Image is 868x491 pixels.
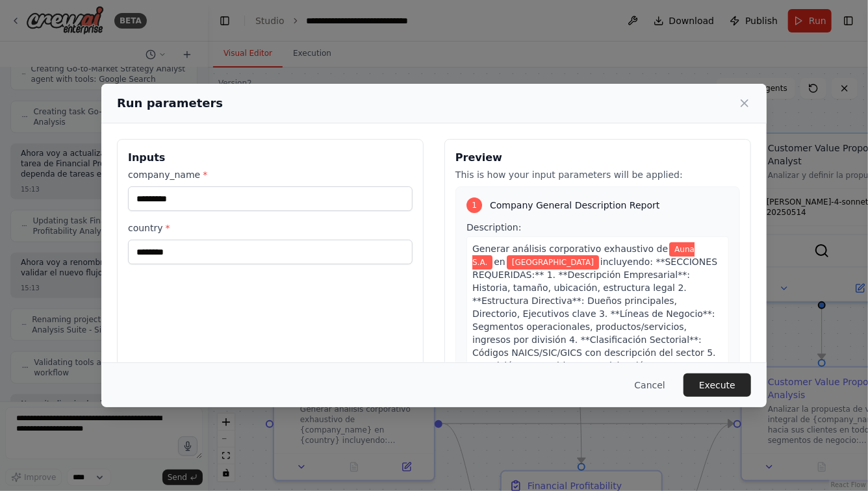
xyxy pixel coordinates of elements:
[128,168,413,181] label: company_name
[455,168,740,181] p: This is how your input parameters will be applied:
[472,244,668,254] span: Generar análisis corporativo exhaustivo de
[507,255,599,270] span: Variable: country
[128,150,413,166] h3: Inputs
[494,257,505,267] span: en
[472,257,717,423] span: incluyendo: **SECCIONES REQUERIDAS:** 1. **Descripción Empresarial**: Historia, tamaño, ubicación...
[117,94,223,112] h2: Run parameters
[490,199,659,212] span: Company General Description Report
[466,222,521,233] span: Description:
[683,373,751,397] button: Execute
[466,197,482,213] div: 1
[472,242,695,270] span: Variable: company_name
[128,221,413,234] label: country
[624,373,676,397] button: Cancel
[455,150,740,166] h3: Preview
